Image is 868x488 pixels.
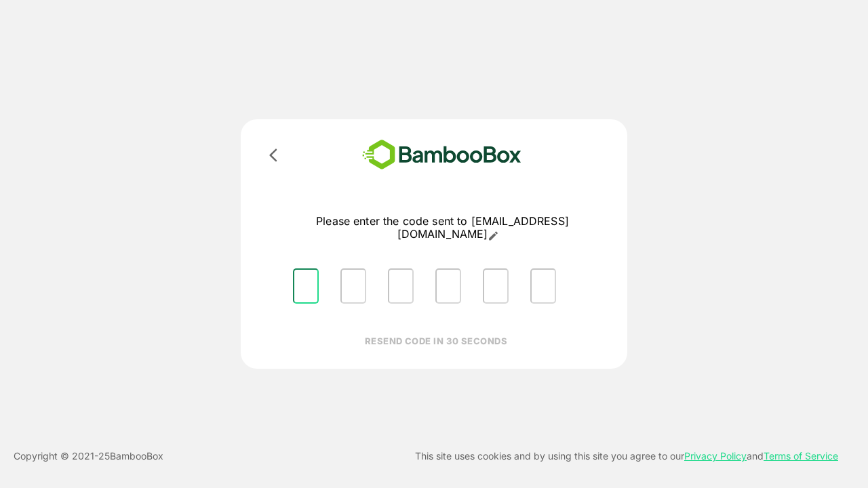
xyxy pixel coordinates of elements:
input: Please enter OTP character 4 [435,268,461,304]
input: Please enter OTP character 1 [293,268,319,304]
input: Please enter OTP character 2 [340,268,366,304]
input: Please enter OTP character 3 [388,268,414,304]
p: Please enter the code sent to [EMAIL_ADDRESS][DOMAIN_NAME] [282,215,603,241]
p: Copyright © 2021- 25 BambooBox [14,448,163,464]
a: Terms of Service [764,450,838,462]
input: Please enter OTP character 6 [530,268,556,304]
a: Privacy Policy [684,450,747,462]
p: This site uses cookies and by using this site you agree to our and [415,448,838,464]
img: bamboobox [342,136,541,174]
input: Please enter OTP character 5 [483,268,509,304]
